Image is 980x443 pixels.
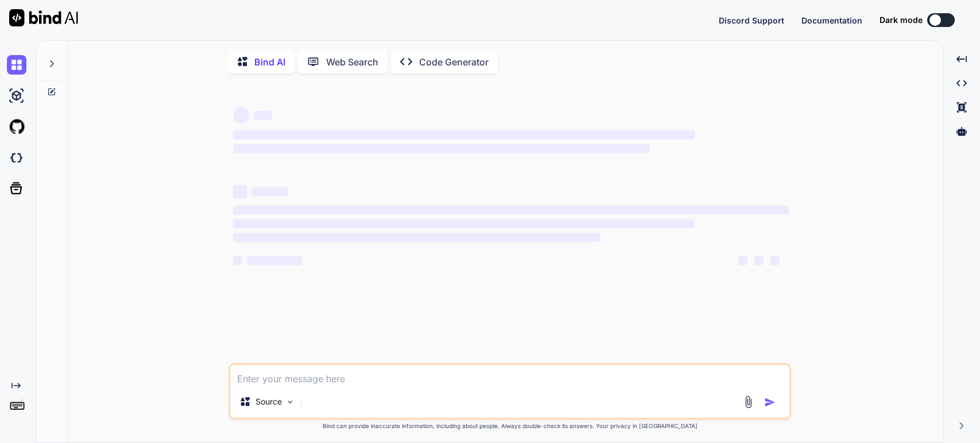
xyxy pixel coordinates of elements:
[254,55,285,69] p: Bind AI
[233,219,694,228] span: ‌
[233,256,242,265] span: ‌
[233,205,789,215] span: ‌
[7,117,26,137] img: githubLight
[770,256,780,265] span: ‌
[233,144,650,153] span: ‌
[251,187,288,196] span: ‌
[742,395,755,409] img: attachment
[738,256,747,265] span: ‌
[228,422,791,430] p: Bind can provide inaccurate information, including about people. Always double-check its answers....
[285,397,295,407] img: Pick Models
[7,86,26,106] img: ai-studio
[255,396,282,407] p: Source
[233,107,249,123] span: ‌
[9,9,78,26] img: Bind AI
[719,14,784,26] button: Discord Support
[764,397,776,408] img: icon
[254,111,272,120] span: ‌
[233,233,600,242] span: ‌
[719,15,784,25] span: Discord Support
[880,14,923,26] span: Dark mode
[754,256,764,265] span: ‌
[7,55,26,75] img: chat
[419,55,489,69] p: Code Generator
[801,14,862,26] button: Documentation
[233,185,247,199] span: ‌
[233,130,694,139] span: ‌
[247,256,302,265] span: ‌
[7,148,26,168] img: darkCloudIdeIcon
[801,15,862,25] span: Documentation
[326,55,378,69] p: Web Search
